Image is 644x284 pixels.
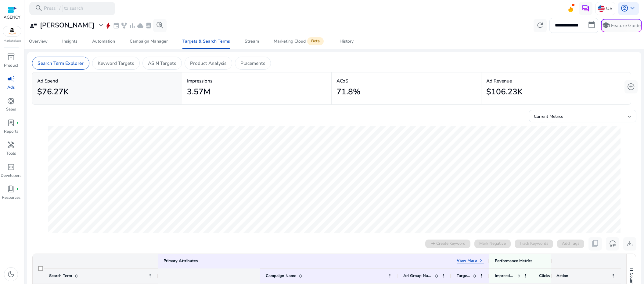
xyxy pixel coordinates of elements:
span: search_insights [156,21,164,29]
p: Marketplace [4,39,21,43]
p: Sales [6,107,16,113]
span: expand_more [97,21,105,29]
h2: 3.57M [187,87,210,97]
button: add_circle [624,80,638,93]
p: ASIN Targets [148,60,176,67]
span: dark_mode [7,270,15,278]
span: search [35,4,43,12]
span: account_circle [621,4,628,12]
span: Targeting Type [457,273,470,279]
p: Resources [2,195,20,201]
button: refresh [534,19,547,32]
p: Reports [4,129,18,135]
span: cloud [137,22,144,29]
p: Keyword Targets [98,60,134,67]
div: Overview [29,39,48,44]
span: bar_chart [129,22,136,29]
button: reset_settings [606,237,619,251]
span: add_circle [627,83,635,91]
p: Feature Guide [611,22,641,29]
button: schoolFeature Guide [601,19,642,32]
span: bolt [105,22,112,29]
span: family_history [121,22,128,29]
div: History [340,39,354,44]
p: Ad Spend [37,77,177,84]
span: keyboard_arrow_down [628,4,636,12]
span: user_attributes [29,21,37,29]
div: Automation [92,39,115,44]
button: search_insights [153,19,167,32]
span: download [626,240,634,247]
span: donut_small [7,97,15,105]
span: lab_profile [7,119,15,127]
h3: [PERSON_NAME] [40,21,94,29]
span: Beta [307,37,324,45]
div: Primary Attributes [164,258,198,264]
span: lab_profile [145,22,152,29]
div: Insights [62,39,77,44]
img: amazon.svg [3,26,21,36]
p: Impressions [187,77,327,84]
span: campaign [7,75,15,83]
span: book_4 [7,185,15,193]
span: Campaign Name [266,273,296,279]
p: Developers [1,173,21,179]
span: Search Term [49,273,72,279]
div: Stream [245,39,259,44]
h2: $76.27K [37,87,69,97]
div: Targets & Search Terms [182,39,230,44]
p: View More [457,258,477,264]
p: Product [4,63,18,69]
span: handyman [7,141,15,149]
span: fiber_manual_record [16,122,19,124]
span: code_blocks [7,163,15,171]
span: Current Metrics [534,114,563,119]
span: refresh [536,21,544,29]
span: / [57,5,63,12]
span: inventory_2 [7,53,15,61]
span: keyboard_arrow_right [478,258,484,264]
p: US [606,3,612,14]
p: AGENCY [4,15,20,21]
p: Search Term Explorer [38,60,84,67]
p: Product Analysis [190,60,226,67]
p: Tools [6,151,16,157]
span: Impressions [495,273,515,279]
span: Clicks [539,273,550,279]
span: school [602,21,610,29]
p: Ad Revenue [486,77,626,84]
p: Press to search [44,5,83,12]
span: fiber_manual_record [16,188,19,191]
span: Ad Group Name [403,273,432,279]
p: Placements [240,60,265,67]
span: event [113,22,120,29]
button: download [623,237,637,251]
span: Action [556,273,568,279]
span: reset_settings [609,240,617,247]
h2: 71.8% [336,87,361,97]
img: us.svg [598,5,605,12]
div: Campaign Manager [130,39,168,44]
p: ACoS [336,77,476,84]
div: Performance Metrics [495,258,532,264]
h2: $106.23K [486,87,523,97]
p: Ads [7,85,15,91]
div: Marketing Cloud [274,39,325,44]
